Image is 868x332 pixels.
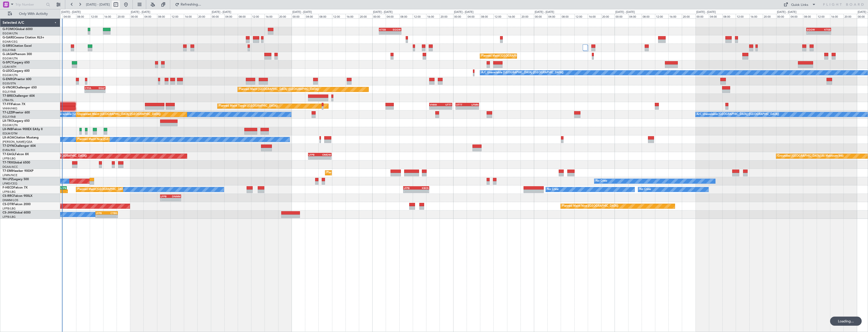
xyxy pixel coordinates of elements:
button: Quick Links [781,1,818,9]
div: EGLF [95,86,105,89]
div: No Crew [547,186,559,193]
a: CS-RRCFalcon 900LX [3,195,32,198]
div: KTEB [379,28,390,31]
a: G-SPCYLegacy 650 [3,61,30,64]
div: - [85,90,95,93]
div: 16:00 [668,14,682,18]
a: CS-JHHGlobal 6000 [3,211,31,214]
div: 04:00 [224,14,238,18]
span: T7-TRX [3,161,13,164]
div: 00:00 [292,14,305,18]
div: EGGW [807,28,819,31]
span: G-SIRS [3,44,12,48]
a: DGAA/ACC [3,165,18,169]
div: Planned Maint Tianjin ([GEOGRAPHIC_DATA]) [219,102,278,110]
span: LX-INB [3,128,12,131]
div: 20:00 [682,14,695,18]
div: 00:00 [615,14,628,18]
div: - [96,215,107,218]
div: 20:00 [359,14,372,18]
div: 20:00 [843,14,857,18]
div: 08:00 [480,14,493,18]
div: 20:00 [278,14,292,18]
span: G-SPCY [3,61,13,64]
a: T7-LZZIPraetor 600 [3,111,30,114]
a: LTBA/ISL [3,98,14,102]
div: - [441,106,452,109]
div: 12:00 [170,14,184,18]
div: Planned Maint [GEOGRAPHIC_DATA] ([GEOGRAPHIC_DATA]) [239,86,319,93]
div: 04:00 [305,14,318,18]
div: - [95,90,105,93]
div: Planned Maint [GEOGRAPHIC_DATA] ([GEOGRAPHIC_DATA]) [481,52,561,60]
div: 12:00 [655,14,668,18]
div: 04:00 [628,14,642,18]
div: 04:00 [467,14,480,18]
div: A/C Unavailable [GEOGRAPHIC_DATA] ([GEOGRAPHIC_DATA]) [481,69,563,77]
div: 16:00 [103,14,117,18]
a: [PERSON_NAME]/QSA [3,140,32,144]
div: [DATE] - [DATE] [292,10,312,14]
span: F-HECD [3,186,14,189]
a: G-FOMOGlobal 6000 [3,28,33,31]
span: G-ENRG [3,78,14,81]
div: 08:00 [76,14,90,18]
span: LX-TRO [3,120,13,123]
div: 00:00 [372,14,386,18]
div: 16:00 [345,14,359,18]
a: DNMM/LOS [3,198,18,202]
a: LFPB/LBG [3,215,16,219]
a: LX-AOACitation Mustang [3,136,39,139]
a: G-GARECessna Citation XLS+ [3,36,44,39]
button: Only With Activity [6,10,55,18]
span: [DATE] - [DATE] [86,2,110,7]
div: - [404,190,416,193]
div: - [456,106,467,109]
a: EGLF/FAB [3,48,16,52]
a: VHHH/HKG [3,107,17,110]
div: Loading... [830,317,862,326]
a: T7-BREChallenger 604 [3,94,35,98]
span: G-FOMO [3,28,15,31]
div: CYUL [85,86,95,89]
div: [DATE] - [DATE] [454,10,473,14]
div: 12:00 [90,14,103,18]
div: - [467,106,479,109]
div: 08:00 [803,14,816,18]
div: 20:00 [117,14,130,18]
span: G-VNOR [3,86,15,89]
div: UTTT [441,103,452,106]
div: 16:00 [830,14,843,18]
a: LGAV/ATH [3,65,16,69]
div: 08:00 [399,14,413,18]
div: - [106,215,117,218]
a: CS-DTRFalcon 2000 [3,203,31,206]
div: LFMN [467,103,479,106]
div: 04:00 [547,14,561,18]
a: EGGW/LTN [3,32,18,35]
div: LFPB [96,211,107,215]
a: G-VNORChallenger 650 [3,86,37,89]
a: LFMD/CEQ [3,182,17,185]
div: [DATE] - [DATE] [373,10,393,14]
div: 16:00 [507,14,520,18]
div: [DATE] - [DATE] [535,10,554,14]
div: Planned Maint Nice ([GEOGRAPHIC_DATA]) [562,202,618,210]
span: Only With Activity [13,12,53,16]
a: LX-INBFalcon 900EX EASy II [3,128,42,131]
div: 12:00 [251,14,265,18]
a: T7-TRXGlobal 6500 [3,161,30,164]
div: - [390,31,401,34]
span: T7-LZZI [3,111,13,114]
div: 04:00 [63,14,76,18]
div: 12:00 [817,14,830,18]
div: KTEB [819,28,831,31]
span: T7-EAGL [3,153,15,156]
div: [DATE] - [DATE] [615,10,635,14]
div: - [430,106,441,109]
div: - [807,31,819,34]
a: LFMN/NCE [3,173,17,177]
div: LFPB [404,186,416,189]
a: EGLF/FAB [3,115,16,119]
a: EGNR/CEG [3,40,18,44]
